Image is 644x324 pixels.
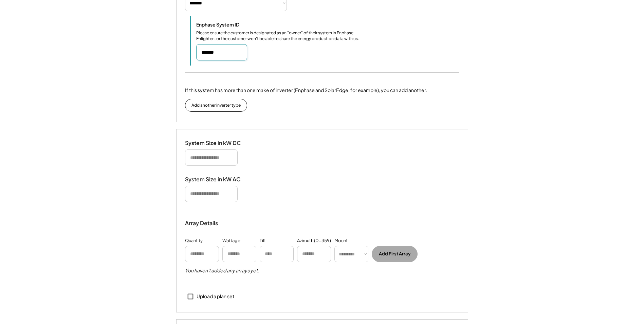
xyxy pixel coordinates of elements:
div: Please ensure the customer is designated as an "owner" of their system in Enphase Enlighten, or t... [196,30,366,42]
button: Add another inverter type [185,99,247,112]
div: Wattage [222,237,240,244]
div: Enphase System ID [196,21,264,28]
div: System Size in kW DC [185,140,253,147]
div: Quantity [185,237,203,244]
h5: You haven't added any arrays yet. [185,267,259,274]
button: Add First Array [372,246,418,262]
div: System Size in kW AC [185,176,253,183]
div: Tilt [260,237,266,244]
div: Mount [334,237,348,244]
div: Array Details [185,219,219,227]
div: Azimuth (0-359) [297,237,331,244]
div: Upload a plan set [197,293,234,300]
div: If this system has more than one make of inverter (Enphase and SolarEdge, for example), you can a... [185,87,427,94]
